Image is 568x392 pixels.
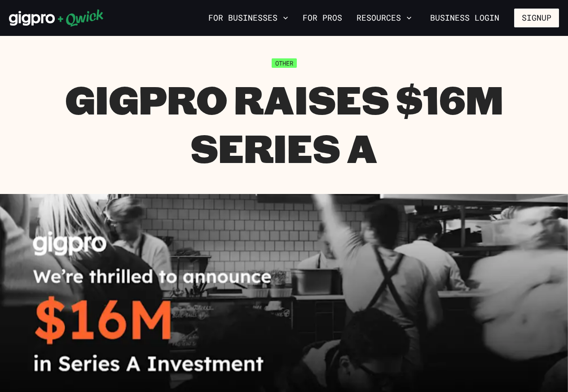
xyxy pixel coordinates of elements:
[272,58,297,68] span: Other
[423,9,507,27] a: Business Login
[353,10,415,26] button: Resources
[205,10,292,26] button: For Businesses
[9,75,559,172] h1: Gigpro Raises $16M Series A
[514,9,559,27] button: Signup
[299,10,346,26] a: For Pros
